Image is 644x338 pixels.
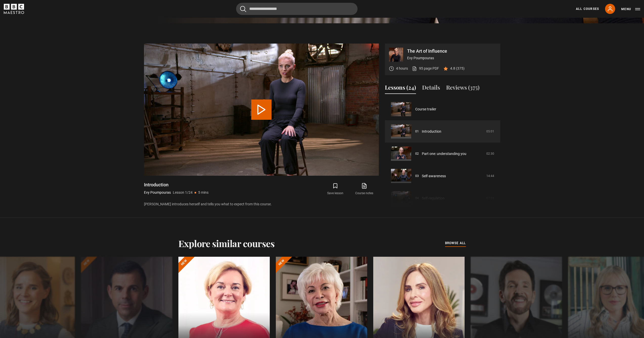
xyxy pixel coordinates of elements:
a: Self-awareness [422,173,446,179]
button: Save lesson [321,182,350,196]
p: Lesson 1/24 [173,190,193,195]
p: 4.8 (375) [450,66,465,71]
button: Reviews (375) [446,83,480,94]
a: 95 page PDF [412,66,439,71]
video-js: Video Player [144,44,379,176]
p: Evy Poumpouras [144,190,171,195]
p: 4 hours [396,66,408,71]
button: Submit the search query [240,6,246,12]
h2: Explore similar courses [178,238,275,249]
span: browse all [445,241,466,246]
button: Play Lesson Introduction [251,100,272,120]
p: Evy Poumpouras [407,55,496,61]
button: Lessons (24) [385,83,416,94]
p: The Art of Influence [407,49,496,53]
a: Part one: understanding you [422,151,466,156]
a: Introduction [422,129,441,134]
input: Search [236,3,358,15]
a: Course notes [350,182,379,196]
button: Details [422,83,440,94]
p: 5 mins [198,190,209,195]
a: All Courses [576,7,599,11]
button: Toggle navigation [621,7,640,12]
a: Course trailer [415,107,436,112]
h1: Introduction [144,182,209,188]
a: browse all [445,241,466,246]
svg: BBC Maestro [4,4,24,14]
p: [PERSON_NAME] introduces herself and tells you what to expect from this course. [144,202,379,207]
